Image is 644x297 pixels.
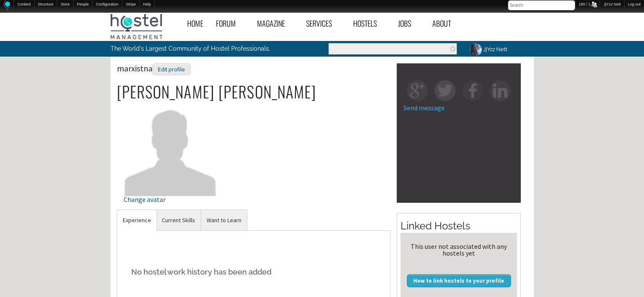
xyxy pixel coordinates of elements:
[300,14,347,33] a: Services
[329,43,457,54] input: Enter the terms you wish to search for.
[156,210,201,231] a: Current Skills
[347,14,392,33] a: Hostels
[462,80,483,101] img: fb-square.png
[201,210,247,231] a: Want to Learn
[210,14,251,33] a: Forum
[152,63,191,76] div: Edit profile
[124,259,384,285] h5: No hostel work history has been added
[117,63,191,74] span: marxistna
[251,14,300,33] a: Magazine
[152,63,191,74] a: Edit profile
[490,80,511,101] img: in-square.png
[3,0,10,10] img: Home
[434,80,455,101] img: tw-square.png
[111,14,163,39] img: Hostel Management Home
[124,196,217,203] div: Change avatar
[407,274,511,287] a: How to link hostels to your profile
[404,104,445,112] a: Send message
[407,80,428,101] img: gp-square.png
[508,0,575,10] input: Search
[401,219,517,233] h2: Linked Hostels
[124,144,217,203] a: Change avatar
[117,83,391,101] h2: [PERSON_NAME] [PERSON_NAME]
[463,41,512,57] a: JjYzz Nett
[468,42,483,57] img: JjYzz Nett's picture
[404,243,514,256] div: This user not associated with any hostels yet
[392,14,426,33] a: Jobs
[124,102,217,196] img: marxistna's picture
[111,41,287,56] p: The World's Largest Community of Hostel Professionals.
[181,14,210,33] a: Home
[117,210,157,231] a: Experience
[426,14,466,33] a: About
